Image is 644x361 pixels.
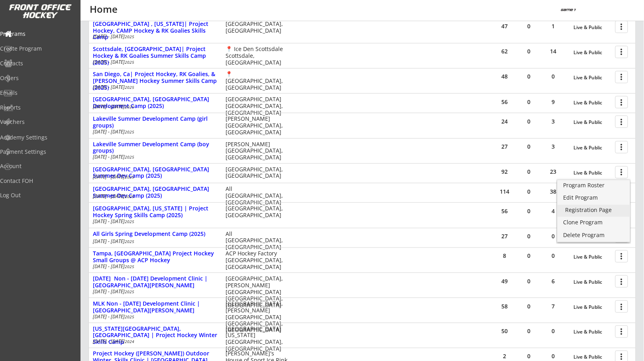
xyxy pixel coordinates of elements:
[93,60,215,65] div: [DATE] - [DATE]
[125,174,134,180] em: 2025
[542,169,565,175] div: 23
[93,205,217,219] div: [GEOGRAPHIC_DATA], [US_STATE] | Project Hockey Spring Skills Camp (2025)
[615,141,628,153] button: more_vert
[493,169,517,175] div: 92
[517,49,541,54] div: 0
[565,207,623,213] div: Registration Page
[226,96,288,116] div: [GEOGRAPHIC_DATA] [GEOGRAPHIC_DATA], [GEOGRAPHIC_DATA]
[574,120,611,125] div: Live & Public
[517,279,541,284] div: 0
[574,145,611,151] div: Live & Public
[563,195,625,200] div: Edit Program
[574,304,611,310] div: Live & Public
[226,250,288,270] div: ACP Hockey Factory [GEOGRAPHIC_DATA], [GEOGRAPHIC_DATA]
[615,326,628,338] button: more_vert
[517,189,541,194] div: 0
[226,46,288,66] div: 📍 Ice Den Scottsdale Scottsdale, [GEOGRAPHIC_DATA]
[615,46,628,58] button: more_vert
[615,275,628,288] button: more_vert
[93,300,217,314] div: MLK Non - [DATE] Development Clinic | [GEOGRAPHIC_DATA][PERSON_NAME]
[493,329,517,334] div: 50
[574,254,611,260] div: Live & Public
[226,21,288,34] div: [GEOGRAPHIC_DATA], [GEOGRAPHIC_DATA]
[574,75,611,80] div: Live & Public
[226,275,288,309] div: [GEOGRAPHIC_DATA], [PERSON_NAME][GEOGRAPHIC_DATA] [GEOGRAPHIC_DATA], [GEOGRAPHIC_DATA]
[517,329,541,334] div: 0
[563,182,625,188] div: Program Roster
[542,144,565,149] div: 3
[93,34,215,39] div: [DATE] - [DATE]
[615,250,628,263] button: more_vert
[93,104,215,109] div: [DATE] - [DATE]
[125,264,134,269] em: 2025
[93,96,217,110] div: [GEOGRAPHIC_DATA], [GEOGRAPHIC_DATA] Development Camp (2025)
[226,300,288,334] div: [GEOGRAPHIC_DATA], [PERSON_NAME][GEOGRAPHIC_DATA] [GEOGRAPHIC_DATA], [GEOGRAPHIC_DATA]
[542,24,565,29] div: 1
[574,100,611,106] div: Live & Public
[574,25,611,30] div: Live & Public
[542,74,565,79] div: 0
[574,50,611,55] div: Live & Public
[125,129,134,135] em: 2025
[615,96,628,108] button: more_vert
[493,49,517,54] div: 62
[517,169,541,175] div: 0
[93,314,215,319] div: [DATE] - [DATE]
[226,71,288,91] div: 📍 [GEOGRAPHIC_DATA], [GEOGRAPHIC_DATA]
[125,219,134,224] em: 2025
[517,24,541,29] div: 0
[493,253,517,259] div: 8
[517,354,541,359] div: 0
[125,84,134,90] em: 2025
[93,155,215,159] div: [DATE] - [DATE]
[125,154,134,160] em: 2025
[93,141,217,155] div: Lakeville Summer Development Camp (boy groups)
[93,264,215,269] div: [DATE] - [DATE]
[615,21,628,33] button: more_vert
[574,279,611,285] div: Live & Public
[517,74,541,79] div: 0
[93,194,215,199] div: [DATE] - [DATE]
[125,104,134,110] em: 2025
[558,180,631,192] a: Program Roster
[93,166,217,180] div: [GEOGRAPHIC_DATA], [GEOGRAPHIC_DATA] Summer Dev Camp (2025)
[93,275,217,289] div: [DATE] Non - [DATE] Development Clinic | [GEOGRAPHIC_DATA][PERSON_NAME]
[226,116,288,135] div: [PERSON_NAME][GEOGRAPHIC_DATA], [GEOGRAPHIC_DATA]
[517,304,541,309] div: 0
[125,59,134,65] em: 2025
[125,34,134,39] em: 2025
[558,205,631,217] a: Registration Page
[574,330,611,335] div: Live & Public
[615,116,628,128] button: more_vert
[517,233,541,239] div: 0
[125,314,134,320] em: 2025
[226,231,288,251] div: All [GEOGRAPHIC_DATA], [GEOGRAPHIC_DATA]
[493,208,517,214] div: 56
[493,304,517,309] div: 58
[574,170,611,176] div: Live & Public
[93,231,217,237] div: All Girls Spring Development Camp (2025)
[493,354,517,359] div: 2
[517,208,541,214] div: 0
[125,239,134,244] em: 2025
[226,186,288,206] div: All [GEOGRAPHIC_DATA], [GEOGRAPHIC_DATA]
[93,71,217,91] div: San Diego, Ca| Project Hockey, RK Goalies, & [PERSON_NAME] Hockey Summer Skills Camp (2025)
[542,49,565,54] div: 14
[93,186,217,199] div: [GEOGRAPHIC_DATA], [GEOGRAPHIC_DATA] Summer Dev Camp (2025)
[93,250,217,264] div: Tampa, [GEOGRAPHIC_DATA] Project Hockey Small Groups @ ACP Hockey
[125,289,134,294] em: 2025
[125,339,134,345] em: 2024
[125,194,134,199] em: 2025
[517,99,541,105] div: 0
[226,205,288,219] div: [GEOGRAPHIC_DATA], [GEOGRAPHIC_DATA]
[493,99,517,105] div: 56
[93,85,215,90] div: [DATE] - [DATE]
[615,300,628,313] button: more_vert
[517,144,541,149] div: 0
[542,253,565,259] div: 0
[542,329,565,334] div: 0
[93,46,217,66] div: Scottsdale, [GEOGRAPHIC_DATA]| Project Hockey & RK Goalies Summer Skills Camp (2025)
[542,233,565,239] div: 0
[93,326,217,345] div: [US_STATE][GEOGRAPHIC_DATA], [GEOGRAPHIC_DATA] | Project Hockey Winter Skills Camp
[93,289,215,294] div: [DATE] - [DATE]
